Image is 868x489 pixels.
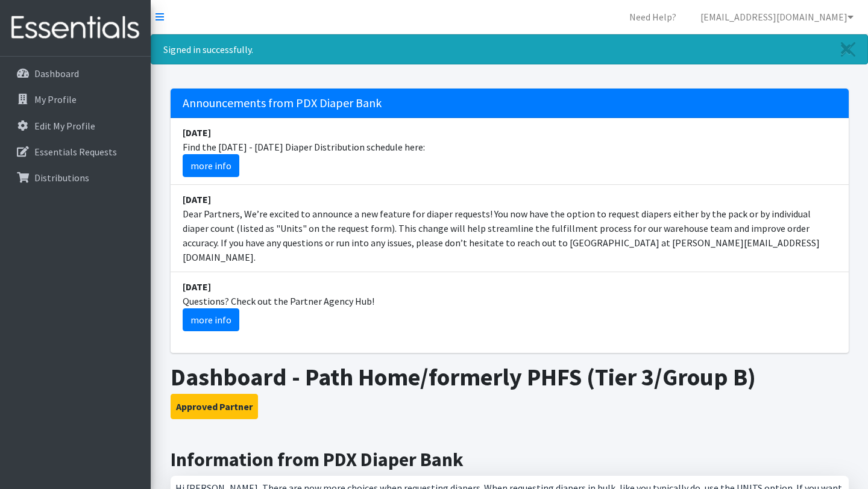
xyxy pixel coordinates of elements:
div: Signed in successfully. [151,34,868,64]
h1: Dashboard - Path Home/formerly PHFS (Tier 3/Group B) [171,363,849,391]
a: My Profile [5,87,146,111]
p: Dashboard [34,67,79,79]
a: more info [183,154,239,177]
li: Dear Partners, We’re excited to announce a new feature for diaper requests! You now have the opti... [171,185,849,272]
strong: [DATE] [183,126,211,139]
h2: Information from PDX Diaper Bank [171,448,849,471]
button: Approved Partner [171,394,258,419]
p: Edit My Profile [34,120,95,132]
strong: [DATE] [183,281,211,293]
h5: Announcements from PDX Diaper Bank [171,89,849,118]
a: Dashboard [5,61,146,86]
a: [EMAIL_ADDRESS][DOMAIN_NAME] [691,5,863,29]
img: HumanEssentials [5,8,146,48]
a: Edit My Profile [5,114,146,138]
li: Questions? Check out the Partner Agency Hub! [171,272,849,338]
p: My Profile [34,93,77,105]
a: Essentials Requests [5,140,146,164]
a: Close [829,35,867,64]
a: Need Help? [620,5,686,29]
p: Distributions [34,172,89,184]
a: Distributions [5,166,146,190]
a: more info [183,308,239,331]
li: Find the [DATE] - [DATE] Diaper Distribution schedule here: [171,118,849,185]
strong: [DATE] [183,193,211,205]
p: Essentials Requests [34,146,117,158]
